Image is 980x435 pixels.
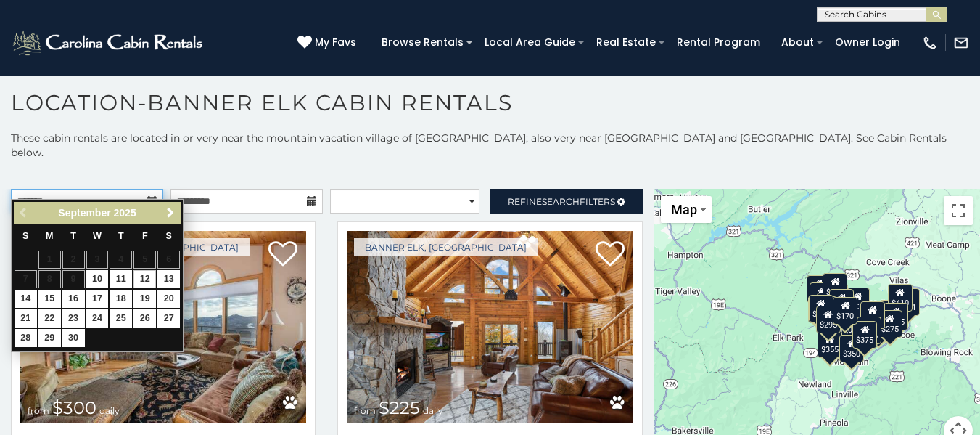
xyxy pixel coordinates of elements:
img: phone-regular-white.png [922,35,938,51]
span: Search [542,196,580,207]
div: $275 [878,309,902,337]
a: 27 [157,309,180,328]
span: Wednesday [93,231,102,241]
a: 29 [38,329,61,347]
a: Next [161,204,179,222]
div: $570 [829,289,854,317]
a: 24 [86,309,109,328]
a: Banner Elk, [GEOGRAPHIC_DATA] [354,238,538,256]
div: $410 [888,284,913,312]
span: Refine Filters [508,196,615,207]
div: $170 [833,297,857,325]
a: 28 [15,329,37,347]
a: 25 [110,309,132,328]
span: Next [165,207,176,219]
a: 21 [15,309,37,328]
span: Sunday [22,231,28,241]
a: 11 [110,270,132,288]
a: 17 [86,290,109,308]
div: $310 [823,273,847,301]
img: Enlightened Elk Escape [347,231,633,423]
a: My Favs [297,35,360,51]
span: Map [671,202,697,217]
a: 16 [62,290,85,308]
div: $375 [852,321,877,349]
a: Enlightened Elk Escape from $225 daily [347,231,633,423]
a: 30 [62,329,85,347]
a: 26 [133,309,156,328]
img: White-1-2.png [11,28,207,57]
div: $720 [807,275,831,303]
a: 22 [38,309,61,328]
span: from [28,405,49,416]
a: 12 [133,270,156,288]
a: Browse Rentals [374,31,471,54]
button: Toggle fullscreen view [944,196,973,225]
a: Owner Login [828,31,907,54]
a: Add to favorites [268,240,297,270]
a: Rental Program [670,31,767,54]
span: $225 [379,397,420,418]
div: $290 [810,282,834,310]
a: 19 [133,290,156,308]
span: Thursday [118,231,124,241]
div: $305 [807,295,832,322]
div: $230 [809,294,833,322]
span: $300 [52,397,96,418]
img: mail-regular-white.png [953,35,969,51]
div: $235 [845,288,870,315]
a: 18 [110,290,132,308]
a: 13 [157,270,180,288]
span: Tuesday [70,231,76,241]
a: 10 [86,270,109,288]
span: Friday [142,231,148,241]
button: Change map style [661,196,712,223]
span: My Favs [315,35,356,50]
span: from [354,405,376,416]
div: $305 [857,317,881,344]
span: Saturday [166,231,172,241]
span: daily [423,405,443,416]
a: Local Area Guide [477,31,582,54]
a: 20 [157,290,180,308]
span: 2025 [114,207,136,219]
div: $485 [884,302,908,330]
a: Real Estate [589,31,663,54]
div: $275 [860,301,885,328]
a: RefineSearchFilters [490,189,642,214]
span: September [58,207,110,219]
a: About [774,31,821,54]
a: Add to favorites [596,240,625,270]
a: 15 [38,290,61,308]
div: $355 [818,330,842,358]
a: 23 [62,309,85,328]
span: Monday [46,231,54,241]
div: $295 [815,305,840,333]
span: daily [99,405,120,416]
a: 14 [15,290,37,308]
div: $350 [839,334,864,362]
